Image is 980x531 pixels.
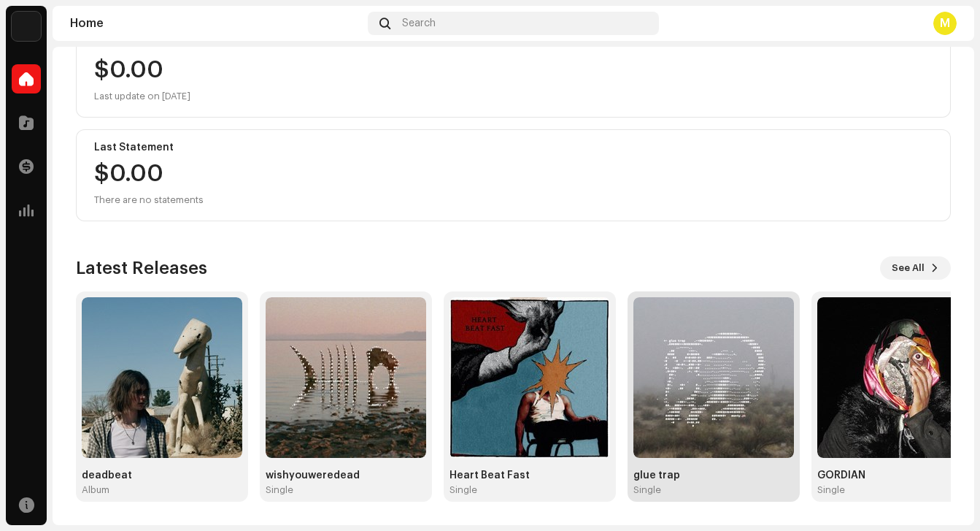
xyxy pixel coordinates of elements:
div: GORDIAN [817,470,978,481]
div: M [933,12,957,35]
re-o-card-value: Last Statement [76,129,951,221]
div: glue trap [633,470,794,481]
img: d30815ed-5641-4853-8ae3-353dc7d1b7e4 [82,297,242,458]
div: Single [450,484,477,496]
div: wishyouweredead [266,470,426,481]
div: Single [266,484,293,496]
img: c27b3e6b-13d6-4c55-b903-93261c28a519 [450,297,610,458]
span: See All [892,253,925,283]
img: d83e08e9-9773-4209-b35e-6fcd529dc4f0 [266,297,426,458]
div: There are no statements [94,191,204,209]
img: acab2465-393a-471f-9647-fa4d43662784 [12,12,41,41]
img: 9f11a4c3-afb9-49d8-aeb7-24603830af22 [817,297,978,458]
div: Single [817,484,845,496]
div: Heart Beat Fast [450,470,610,481]
img: 5485f6d0-02a0-4313-99ec-54d1e4a70b3c [633,297,794,458]
div: Last update on [DATE] [94,88,933,105]
re-o-card-value: Balance [76,26,951,118]
div: Album [82,484,109,496]
div: deadbeat [82,470,242,481]
div: Single [633,484,661,496]
div: Last Statement [94,142,933,153]
div: Home [70,18,362,29]
button: See All [880,256,951,280]
h3: Latest Releases [76,256,207,280]
span: Search [402,18,436,29]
